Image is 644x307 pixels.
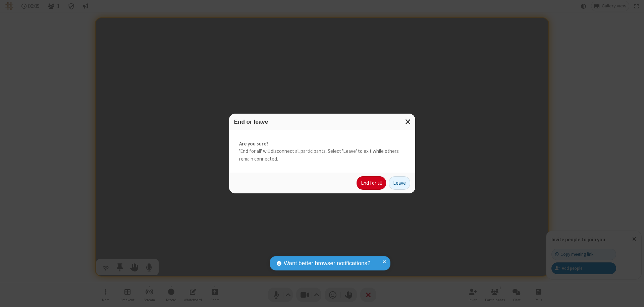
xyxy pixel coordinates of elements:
div: 'End for all' will disconnect all participants. Select 'Leave' to exit while others remain connec... [229,130,415,173]
button: Close modal [401,114,415,130]
button: Leave [389,176,410,190]
button: End for all [357,176,386,190]
h3: End or leave [234,119,410,125]
span: Want better browser notifications? [284,259,370,268]
strong: Are you sure? [239,140,405,148]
